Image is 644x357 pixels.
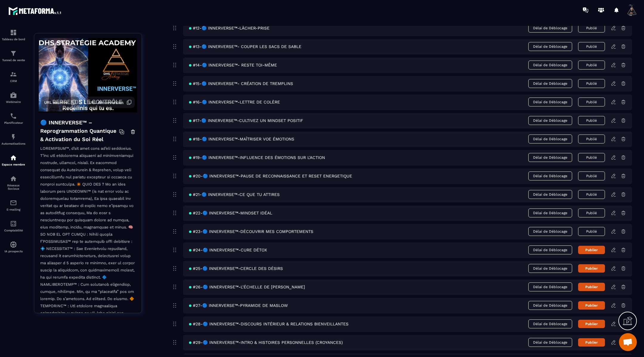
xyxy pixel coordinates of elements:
[189,285,305,289] span: #26-🔵 INNERVERSE™-L’ÉCHELLE DE [PERSON_NAME]
[528,116,572,125] span: Délai de Déblocage
[578,208,605,217] button: Publié
[10,29,17,36] img: formation
[528,98,572,106] span: Délai de Déblocage
[1,87,25,108] a: automationsautomationsWebinaire
[189,100,280,104] span: #16-🔵 INNERVERSE™-LETTRE DE COLÈRE
[1,100,25,103] p: Webinaire
[528,135,572,143] span: Délai de Déblocage
[189,229,313,234] span: #23-🔵 INNERVERSE™-DÉCOUVRIR MES COMPORTEMENTS
[86,97,135,108] button: URL de connexion
[578,320,605,328] button: Publier
[40,118,119,143] h4: 🔵 INNERVERSE™ – Reprogrammation Quantique & Activation du Soi Réel
[528,227,572,236] span: Délai de Déblocage
[1,79,25,83] p: CRM
[189,81,293,86] span: #15-🔵 INNERVERSE™- CRÉATION DE TREMPLINS
[10,71,17,78] img: formation
[1,216,25,237] a: accountantaccountantComptabilité
[10,92,17,99] img: automations
[578,42,605,51] button: Publié
[528,338,572,347] span: Délai de Déblocage
[578,264,605,273] button: Publier
[528,301,572,310] span: Délai de Déblocage
[528,208,572,217] span: Délai de Déblocage
[1,163,25,166] p: Espace membre
[189,118,303,123] span: #17-🔵 INNERVERSE™-CULTIVEZ UN MINDSET POSITIF
[528,24,572,33] span: Délai de Déblocage
[1,229,25,232] p: Comptabilité
[189,26,270,30] span: #12-🔵 INNERVERSE™-LÂCHER-PRISE
[189,340,343,345] span: #29-🔵 INNERVERSE™-INTRO & HISTOIRES PERSONNELLES (CROYANCES)
[189,303,288,308] span: #27-🔵 INNERVERSE™-PYRAMIDE DE MASLOW
[528,61,572,69] span: Délai de Déblocage
[189,248,267,252] span: #24-🔵 INNERVERSE™-CURE DÉTOX
[1,121,25,124] p: Planificateur
[528,42,572,51] span: Délai de Déblocage
[1,150,25,171] a: automationsautomationsEspace membre
[578,24,605,33] button: Publié
[1,184,25,190] p: Réseaux Sociaux
[1,142,25,145] p: Automatisations
[1,195,25,216] a: emailemailE-mailing
[578,283,605,291] button: Publier
[10,199,17,206] img: email
[1,129,25,150] a: automationsautomationsAutomatisations
[189,155,325,160] span: #19-🔵 INNERVERSE™-INFLUENCE DES ÉMOTIONS SUR L'ACTION
[578,338,605,347] button: Publier
[189,137,294,141] span: #18-🔵 INNERVERSE™-MAÎTRISER VOE ÉMOTIONS
[528,245,572,254] span: Délai de Déblocage
[39,38,137,112] img: background
[41,97,79,108] button: URL secrète
[619,333,637,351] a: Ouvrir le chat
[1,58,25,62] p: Tunnel de vente
[189,322,349,326] span: #28-🔵 INNERVERSE™-DISCOURS INTÉRIEUR & RELATIONS BIENVEILLANTES
[189,266,283,271] span: #25-🔵 INNERVERSE™-CERCLE DES DÉSIRS
[578,79,605,88] button: Publié
[578,190,605,199] button: Publié
[10,220,17,227] img: accountant
[8,5,62,16] img: logo
[189,192,280,197] span: #21-🔵 INNERVERSE™-CE QUE TU ATTIRES
[578,171,605,180] button: Publié
[189,63,277,67] span: #14-🔵 INNERVERSE™- RESTE TOI-MÊME
[578,116,605,125] button: Publié
[1,250,25,253] p: IA prospects
[1,38,25,41] p: Tableau de bord
[189,211,272,215] span: #22-🔵 INNERVERSE™-MINDSET IDÉAL
[1,171,25,195] a: social-networksocial-networkRéseaux Sociaux
[189,44,301,49] span: #13-🔵 INNERVERSE™- COUPER LES SACS DE SABLE
[10,154,17,161] img: automations
[578,153,605,162] button: Publié
[44,100,68,105] span: URL secrète
[10,50,17,57] img: formation
[528,282,572,291] span: Délai de Déblocage
[10,133,17,140] img: automations
[1,66,25,87] a: formationformationCRM
[528,319,572,328] span: Délai de Déblocage
[578,301,605,310] button: Publier
[1,108,25,129] a: schedulerschedulerPlanificateur
[10,175,17,182] img: social-network
[1,208,25,211] p: E-mailing
[528,264,572,273] span: Délai de Déblocage
[578,98,605,106] button: Publié
[528,190,572,199] span: Délai de Déblocage
[578,227,605,236] button: Publié
[10,241,17,248] img: automations
[189,174,352,178] span: #20-🔵 INNERVERSE™-PAUSE DE RECONNAISSANCE ET RESET ENERGETIQUE
[578,135,605,143] button: Publié
[528,171,572,180] span: Délai de Déblocage
[89,100,123,105] span: URL de connexion
[1,45,25,66] a: formationformationTunnel de vente
[528,79,572,88] span: Délai de Déblocage
[1,24,25,45] a: formationformationTableau de bord
[578,246,605,254] button: Publier
[10,112,17,120] img: scheduler
[578,61,605,69] button: Publié
[528,153,572,162] span: Délai de Déblocage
